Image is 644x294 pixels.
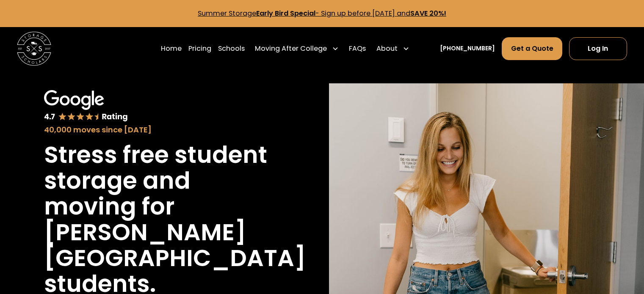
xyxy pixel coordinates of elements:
strong: SAVE 20%! [410,8,446,18]
img: Google 4.7 star rating [44,90,127,122]
strong: Early Bird Special [256,8,315,18]
h1: [PERSON_NAME][GEOGRAPHIC_DATA] [44,220,306,271]
h1: Stress free student storage and moving for [44,142,271,220]
a: Home [161,37,182,60]
a: FAQs [349,37,366,60]
a: Get a Quote [502,37,562,60]
a: Pricing [188,37,211,60]
div: Moving After College [255,44,327,54]
div: 40,000 moves since [DATE] [44,124,271,135]
img: Storage Scholars main logo [17,32,51,66]
a: Schools [218,37,245,60]
div: About [376,44,398,54]
a: Log In [569,37,627,60]
a: [PHONE_NUMBER] [440,44,495,53]
a: Summer StorageEarly Bird Special- Sign up before [DATE] andSAVE 20%! [198,8,446,18]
